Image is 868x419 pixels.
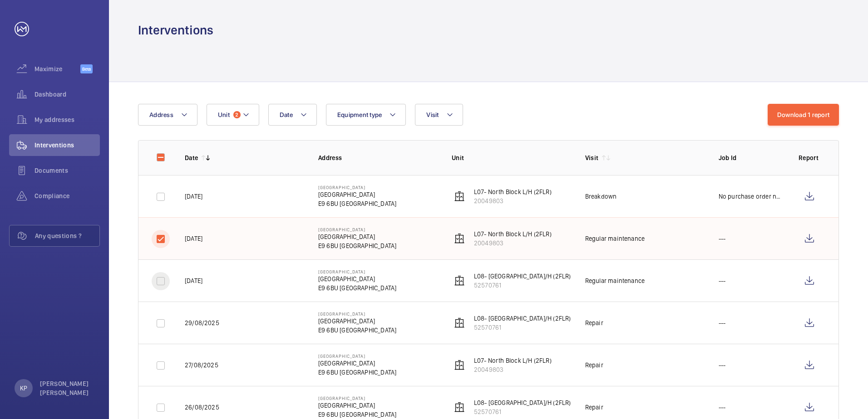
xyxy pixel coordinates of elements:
p: E9 6BU [GEOGRAPHIC_DATA] [318,326,396,335]
p: KP [20,384,27,393]
p: --- [719,318,726,327]
span: Documents [35,166,100,175]
p: 52570761 [474,407,571,416]
span: My addresses [35,115,100,124]
p: 52570761 [474,323,571,332]
p: Date [185,153,198,162]
p: 29/08/2025 [185,318,219,327]
p: L08- [GEOGRAPHIC_DATA]/H (2FLR) [474,272,571,281]
img: elevator.svg [454,233,465,244]
span: Maximize [35,64,80,73]
p: E9 6BU [GEOGRAPHIC_DATA] [318,241,396,250]
p: Job Id [719,153,784,162]
p: --- [719,403,726,412]
p: No purchase order number [719,192,784,201]
p: [GEOGRAPHIC_DATA] [318,232,396,241]
button: Unit2 [207,104,259,126]
p: [GEOGRAPHIC_DATA] [318,359,396,368]
p: Report [799,153,820,162]
span: Dashboard [35,90,100,99]
span: Any questions ? [35,231,99,240]
button: Address [138,104,197,126]
p: [GEOGRAPHIC_DATA] [318,190,396,199]
p: [GEOGRAPHIC_DATA] [318,311,396,317]
p: 52570761 [474,281,571,290]
span: Date [280,111,293,118]
p: --- [719,361,726,370]
div: Repair [585,361,603,370]
p: E9 6BU [GEOGRAPHIC_DATA] [318,368,396,377]
div: Breakdown [585,192,617,201]
img: elevator.svg [454,275,465,286]
p: [GEOGRAPHIC_DATA] [318,274,396,283]
p: E9 6BU [GEOGRAPHIC_DATA] [318,410,396,419]
p: 26/08/2025 [185,403,219,412]
span: 2 [233,111,241,118]
div: Repair [585,318,603,327]
p: [DATE] [185,234,202,243]
span: Visit [426,111,439,118]
span: Equipment type [337,111,382,118]
button: Download 1 report [768,104,839,126]
p: [GEOGRAPHIC_DATA] [318,395,396,401]
p: [GEOGRAPHIC_DATA] [318,353,396,359]
h1: Interventions [138,22,213,39]
span: Interventions [35,141,100,150]
p: Unit [452,153,571,162]
img: elevator.svg [454,317,465,328]
p: L07- North Block L/H (2FLR) [474,187,552,196]
button: Equipment type [326,104,406,126]
p: E9 6BU [GEOGRAPHIC_DATA] [318,199,396,208]
img: elevator.svg [454,402,465,413]
p: [DATE] [185,276,202,285]
div: Regular maintenance [585,276,645,285]
p: 20049803 [474,365,552,374]
button: Visit [415,104,463,126]
div: Repair [585,403,603,412]
p: L07- North Block L/H (2FLR) [474,356,552,365]
p: Visit [585,153,599,162]
span: Unit [218,111,230,118]
p: --- [719,234,726,243]
p: [GEOGRAPHIC_DATA] [318,401,396,410]
p: 20049803 [474,239,552,248]
p: E9 6BU [GEOGRAPHIC_DATA] [318,283,396,292]
span: Compliance [35,191,100,200]
span: Address [149,111,173,118]
button: Date [268,104,317,126]
div: Regular maintenance [585,234,645,243]
img: elevator.svg [454,191,465,202]
p: Address [318,153,437,162]
p: L08- [GEOGRAPHIC_DATA]/H (2FLR) [474,314,571,323]
p: --- [719,276,726,285]
p: [PERSON_NAME] [PERSON_NAME] [40,379,94,397]
p: [GEOGRAPHIC_DATA] [318,227,396,232]
p: 20049803 [474,196,552,205]
img: elevator.svg [454,360,465,370]
p: [DATE] [185,192,202,201]
p: L07- North Block L/H (2FLR) [474,229,552,239]
p: L08- [GEOGRAPHIC_DATA]/H (2FLR) [474,398,571,407]
p: [GEOGRAPHIC_DATA] [318,269,396,274]
p: [GEOGRAPHIC_DATA] [318,185,396,190]
span: Beta [80,64,93,73]
p: 27/08/2025 [185,361,218,370]
p: [GEOGRAPHIC_DATA] [318,317,396,326]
